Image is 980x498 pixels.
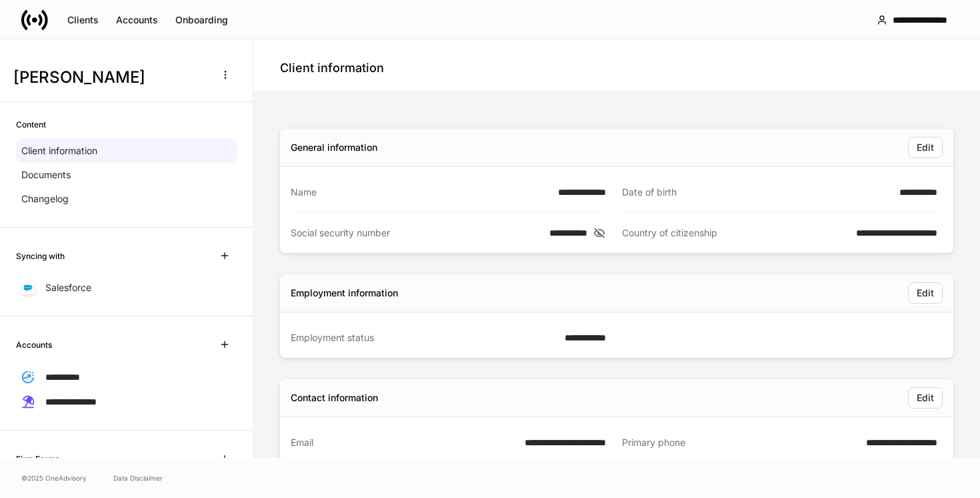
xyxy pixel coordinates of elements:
div: General information [291,141,377,154]
p: Documents [21,168,71,182]
button: Accounts [107,9,167,31]
h6: Syncing with [16,250,65,262]
p: Salesforce [45,281,91,294]
div: Date of birth [622,186,891,199]
div: Edit [917,288,934,298]
h3: [PERSON_NAME] [13,67,206,88]
div: Clients [67,15,99,25]
div: Social security number [291,226,541,240]
h4: Client information [280,60,384,76]
a: Salesforce [16,276,237,300]
h6: Accounts [16,338,52,351]
div: Email [291,436,517,449]
button: Onboarding [167,9,237,31]
button: Edit [908,137,943,158]
a: Client information [16,139,237,163]
p: Client information [21,144,97,158]
button: Clients [59,9,107,31]
h6: Content [16,118,46,131]
h6: Firm Forms [16,453,59,465]
div: Country of citizenship [622,226,848,240]
div: Edit [917,393,934,403]
a: Data Disclaimer [113,473,163,483]
a: Documents [16,163,237,187]
a: Changelog [16,187,237,211]
div: Contact information [291,391,378,405]
div: Primary phone [622,436,858,450]
p: Changelog [21,192,69,206]
div: Name [291,186,550,199]
div: Edit [917,143,934,152]
div: Employment information [291,286,398,300]
div: Accounts [116,15,158,25]
div: Employment status [291,331,557,344]
button: Edit [908,282,943,304]
div: Onboarding [175,15,228,25]
button: Edit [908,387,943,409]
span: © 2025 OneAdvisory [21,473,87,483]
